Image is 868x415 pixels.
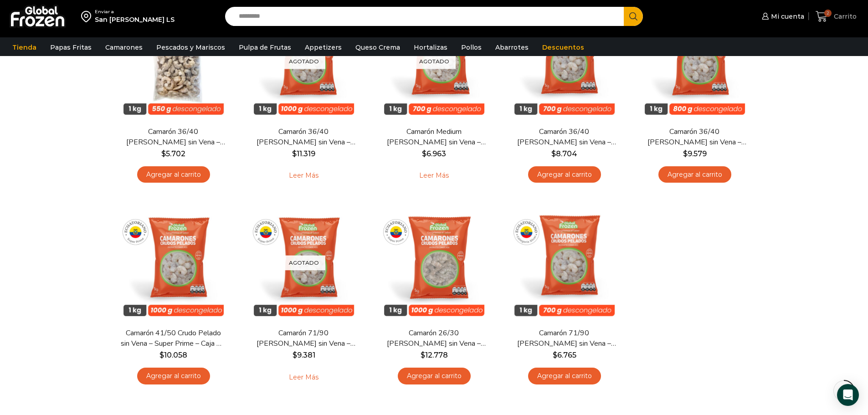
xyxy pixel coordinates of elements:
span: $ [421,351,425,359]
span: $ [292,149,297,158]
bdi: 6.963 [422,149,446,158]
span: $ [553,351,557,359]
a: Pollos [457,39,486,56]
bdi: 9.381 [293,351,315,359]
div: Enviar a [95,9,175,15]
p: Agotado [282,54,325,69]
a: Camarones [101,39,147,56]
bdi: 12.778 [421,351,448,359]
a: Camarón Medium [PERSON_NAME] sin Vena – Silver – Caja 10 kg [381,127,486,148]
a: Camarón 36/40 [PERSON_NAME] sin Vena – Super Prime – Caja 10 kg [251,127,356,148]
p: Agotado [413,54,456,69]
a: Mi cuenta [760,7,804,26]
a: Agregar al carrito: “Camarón 36/40 Crudo Pelado sin Vena - Bronze - Caja 10 kg” [137,166,210,183]
a: Pescados y Mariscos [152,39,230,56]
span: Mi cuenta [769,12,804,21]
a: Agregar al carrito: “Camarón 71/90 Crudo Pelado sin Vena - Silver - Caja 10 kg” [528,368,601,384]
span: 2 [824,10,832,17]
a: Queso Crema [351,39,405,56]
bdi: 10.058 [159,351,187,359]
a: Camarón 26/30 [PERSON_NAME] sin Vena – Super Prime – Caja 10 kg [381,328,486,349]
bdi: 6.765 [553,351,576,359]
a: Camarón 71/90 [PERSON_NAME] sin Vena – Super Prime – Caja 10 kg [251,328,356,349]
span: Carrito [832,12,857,21]
img: address-field-icon.svg [81,9,95,24]
a: Hortalizas [409,39,452,56]
a: Tienda [8,39,41,56]
bdi: 8.704 [551,149,577,158]
a: Agregar al carrito: “Camarón 26/30 Crudo Pelado sin Vena - Super Prime - Caja 10 kg” [398,368,471,384]
span: $ [551,149,556,158]
span: $ [422,149,426,158]
a: Camarón 36/40 [PERSON_NAME] sin Vena – Gold – Caja 10 kg [642,127,747,148]
a: Pulpa de Frutas [234,39,296,56]
a: Descuentos [538,39,589,56]
a: Papas Fritas [46,39,96,56]
div: Open Intercom Messenger [837,384,859,406]
bdi: 9.579 [683,149,707,158]
a: Abarrotes [491,39,533,56]
p: Agotado [282,255,325,270]
span: $ [159,351,164,359]
a: Agregar al carrito: “Camarón 41/50 Crudo Pelado sin Vena - Super Prime - Caja 10 kg” [137,368,210,384]
a: Leé más sobre “Camarón Medium Crudo Pelado sin Vena - Silver - Caja 10 kg” [405,166,463,185]
bdi: 5.702 [161,149,185,158]
a: Leé más sobre “Camarón 36/40 Crudo Pelado sin Vena - Super Prime - Caja 10 kg” [275,166,333,185]
a: Camarón 71/90 [PERSON_NAME] sin Vena – Silver – Caja 10 kg [512,328,616,349]
a: Camarón 36/40 [PERSON_NAME] sin Vena – Bronze – Caja 10 kg [121,127,226,148]
button: Search button [624,7,643,26]
a: Agregar al carrito: “Camarón 36/40 Crudo Pelado sin Vena - Silver - Caja 10 kg” [528,166,601,183]
a: Leé más sobre “Camarón 71/90 Crudo Pelado sin Vena - Super Prime - Caja 10 kg” [275,368,333,387]
span: $ [161,149,166,158]
span: $ [293,351,297,359]
bdi: 11.319 [292,149,315,158]
a: Camarón 36/40 [PERSON_NAME] sin Vena – Silver – Caja 10 kg [512,127,616,148]
div: San [PERSON_NAME] LS [95,15,175,24]
a: Agregar al carrito: “Camarón 36/40 Crudo Pelado sin Vena - Gold - Caja 10 kg” [658,166,731,183]
a: Camarón 41/50 Crudo Pelado sin Vena – Super Prime – Caja 10 kg [121,328,226,349]
a: 2 Carrito [813,6,859,27]
a: Appetizers [300,39,346,56]
span: $ [683,149,688,158]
